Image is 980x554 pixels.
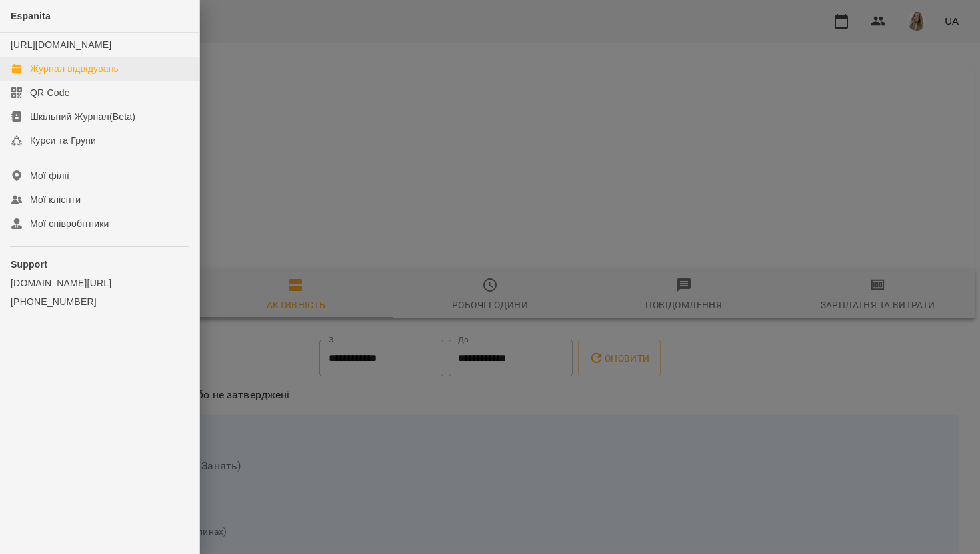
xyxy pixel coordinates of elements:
div: Мої співробітники [30,217,109,230]
span: Espanita [11,11,51,21]
p: Support [11,258,189,271]
a: [DOMAIN_NAME][URL] [11,276,189,290]
div: Шкільний Журнал(Beta) [30,110,135,123]
div: Журнал відвідувань [30,62,119,75]
div: Мої філії [30,169,69,182]
div: Мої клієнти [30,193,81,206]
a: [URL][DOMAIN_NAME] [11,39,111,50]
div: QR Code [30,86,70,99]
div: Курси та Групи [30,134,96,147]
a: [PHONE_NUMBER] [11,295,189,308]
